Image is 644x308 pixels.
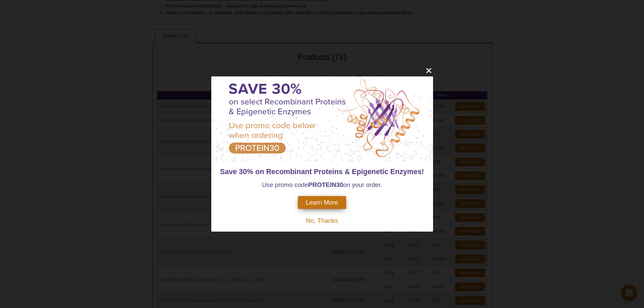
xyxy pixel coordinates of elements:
span: Learn More [306,199,338,206]
strong: PROTEIN30 [308,181,343,188]
span: Use promo code on your order. [262,181,382,188]
button: close [425,66,433,75]
span: Save 30% on Recombinant Proteins & Epigenetic Enzymes! [220,168,424,176]
span: No, Thanks [306,217,338,224]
